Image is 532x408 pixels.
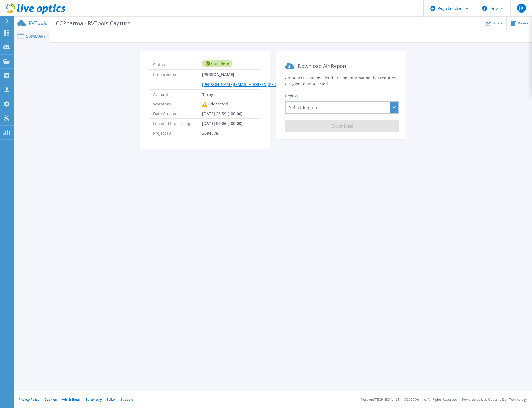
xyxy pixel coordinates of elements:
[153,90,202,99] span: Account
[285,93,298,99] span: Region
[202,119,242,128] span: [DATE] 00:06 (+00:00)
[202,109,242,118] span: [DATE] 23:59 (+00:00)
[519,6,523,10] span: JK
[62,397,80,402] a: Ads & Email
[44,397,57,402] a: Cookies
[404,398,457,402] li: © 2025 Dell Inc. All Rights Reserved
[107,397,115,402] a: EULA
[86,397,102,402] a: Telemetry
[202,82,332,87] a: [PERSON_NAME][EMAIL_ADDRESS][PERSON_NAME][DOMAIN_NAME]
[202,99,228,109] div: 0 detected
[153,128,202,138] span: Project ID
[493,22,503,25] span: Share
[18,397,39,402] a: Privacy Policy
[361,398,399,402] li: Version: [TECHNICAL_ID]
[28,20,130,26] p: RVTools
[285,101,399,114] div: Select Region
[153,109,202,118] span: Date Created
[518,22,528,25] span: Delete
[120,397,133,402] a: Support
[26,34,46,38] span: Summary
[153,60,202,67] span: Status
[462,398,527,402] li: Powered by Live Optics, a Dell Technology
[52,20,130,26] span: CCPharma - RVTools Capture
[202,60,232,67] div: Complete
[202,128,218,138] span: 3084776
[202,70,332,89] span: [PERSON_NAME]
[153,70,202,89] span: Prepared for
[285,75,396,87] span: Air Report contains Cloud pricing information that requires a region to be selected.
[153,99,202,109] span: Warnings
[285,120,399,132] button: Download
[202,90,213,99] span: Tilray
[298,63,346,69] span: Download Air Report
[153,119,202,128] span: Finished Processing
